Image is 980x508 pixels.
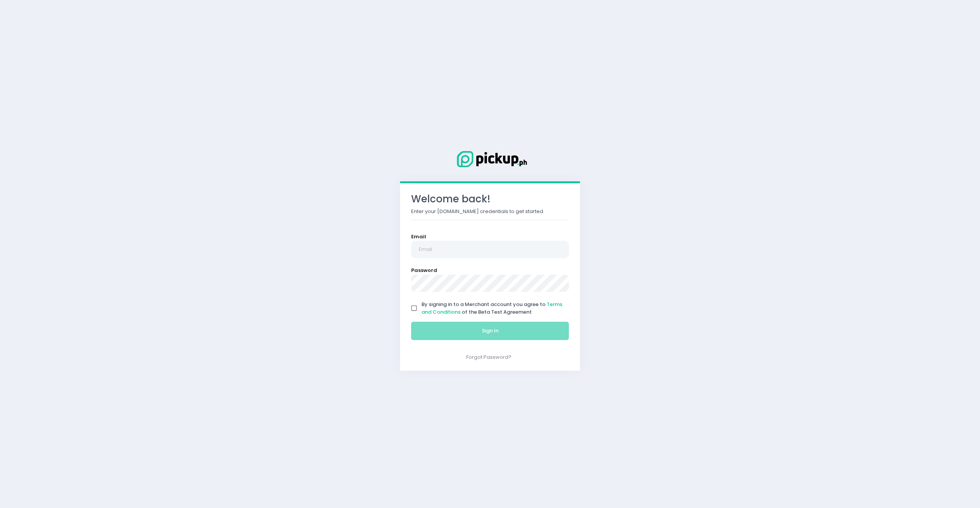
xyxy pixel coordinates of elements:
label: Email [411,233,426,241]
button: Sign In [411,322,569,340]
a: Forgot Password? [466,353,511,361]
a: Terms and Conditions [421,301,562,316]
label: Password [411,267,437,274]
span: Sign In [482,327,498,334]
span: By signing in to a Merchant account you agree to of the Beta Test Agreement [421,301,562,316]
h3: Welcome back! [411,193,569,205]
p: Enter your [DOMAIN_NAME] credentials to get started. [411,208,569,215]
img: Logo [452,150,528,169]
input: Email [411,241,569,258]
